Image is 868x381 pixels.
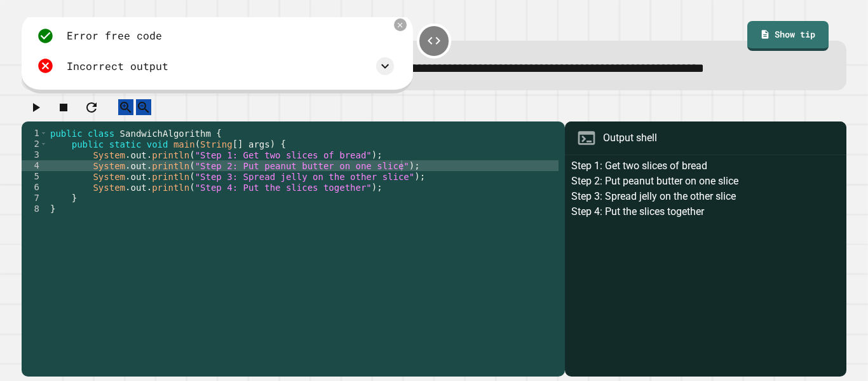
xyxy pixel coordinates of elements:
div: 6 [22,182,48,193]
div: 8 [22,204,48,214]
span: Toggle code folding, rows 2 through 7 [40,139,47,149]
a: Show tip [747,21,829,50]
div: Error free code [67,28,162,44]
div: Incorrect output [67,59,168,74]
div: 5 [22,171,48,182]
div: 2 [22,139,48,149]
div: 1 [22,128,48,139]
span: Toggle code folding, rows 1 through 8 [40,128,47,139]
div: 7 [22,193,48,204]
div: 3 [22,149,48,160]
div: 4 [22,160,48,171]
div: Output shell [603,130,657,146]
div: Step 1: Get two slices of bread Step 2: Put peanut butter on one slice Step 3: Spread jelly on th... [571,158,840,377]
